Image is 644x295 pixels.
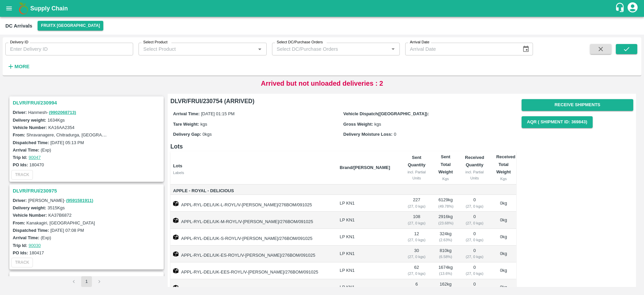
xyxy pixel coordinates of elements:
[274,45,378,53] input: Select DC/Purchase Orders
[464,203,485,209] div: ( 27, 0 kgs)
[496,176,511,182] div: Kgs
[433,195,459,212] td: 6129 kg
[405,43,517,55] input: Arrival Date
[173,218,178,223] img: box
[261,78,383,88] p: Arrived but not unloaded deliveries : 2
[13,110,27,115] label: Driver:
[334,229,400,246] td: LP KN1
[28,198,94,203] span: [PERSON_NAME] -
[343,111,429,116] label: Vehicle Dispatch([GEOGRAPHIC_DATA]):
[438,254,453,260] div: ( 6.58 %)
[170,262,334,279] td: APPL-RYL-DEL/UK-EES-ROYL/V-[PERSON_NAME]/276BOM/091025
[10,40,28,45] label: Delivery ID
[13,274,162,283] h3: DLVR/FRUI/230757
[464,270,485,277] div: ( 27, 0 kgs)
[464,254,485,260] div: ( 27, 0 kgs)
[400,246,433,262] td: 30
[458,246,491,262] td: 0
[13,147,39,153] label: Arrival Time:
[173,201,178,206] img: box
[13,118,46,123] label: Delivery weight:
[5,61,31,72] button: More
[30,5,68,12] b: Supply Chain
[464,169,485,181] div: incl. Partial Units
[334,212,400,228] td: LP KN1
[433,229,459,246] td: 324 kg
[334,246,400,262] td: LP KN1
[29,243,41,248] a: 90030
[438,203,453,209] div: ( 49.78 %)
[48,213,71,218] label: KA37B6872
[170,96,516,106] h6: DLVR/FRUI/230754 (ARRIVED)
[170,229,334,246] td: APPL-RYL-DEL/UK-S-ROYL/V-[PERSON_NAME]/276BOM/091025
[13,125,47,130] label: Vehicle Number:
[438,176,453,182] div: Kgs
[173,285,178,290] img: box
[13,198,27,203] label: Driver:
[277,40,323,45] label: Select DC/Purchase Orders
[406,169,428,181] div: incl. Partial Units
[14,64,30,69] strong: More
[343,132,393,137] label: Delivery Moisture Loss:
[13,140,49,145] label: Dispatched Time:
[433,262,459,279] td: 1674 kg
[374,122,381,127] span: kgs
[491,262,516,279] td: 0 kg
[1,1,17,16] button: open drawer
[334,195,400,212] td: LP KN1
[438,220,453,226] div: ( 23.68 %)
[13,250,28,255] label: PO Ids:
[13,205,46,210] label: Delivery weight:
[491,212,516,228] td: 0 kg
[406,237,428,243] div: ( 27, 0 kgs)
[438,270,453,277] div: ( 13.6 %)
[5,43,133,55] input: Enter Delivery ID
[465,155,484,167] b: Received Quantity
[458,262,491,279] td: 0
[400,229,433,246] td: 12
[81,276,92,287] button: page 1
[173,122,199,127] label: Tare Weight:
[13,186,162,195] h3: DLVR/FRUI/230975
[458,212,491,228] td: 0
[173,268,178,273] img: box
[13,220,25,225] label: From:
[522,99,633,111] button: Receive Shipments
[203,132,212,137] span: 0 kgs
[29,155,41,160] a: 90047
[170,142,516,151] h6: Lots
[13,228,49,233] label: Dispatched Time:
[340,165,390,170] b: Brand/[PERSON_NAME]
[464,237,485,243] div: ( 27, 0 kgs)
[255,45,264,53] button: Open
[394,132,396,137] span: 0
[406,220,428,226] div: ( 27, 0 kgs)
[173,163,182,168] b: Lots
[173,235,178,240] img: box
[13,98,162,107] h3: DLVR/FRUI/230994
[406,203,428,209] div: ( 27, 0 kgs)
[66,198,93,203] a: (9591581911)
[141,45,253,53] input: Select Product
[13,132,25,137] label: From:
[41,235,51,240] label: (Exp)
[67,276,106,287] nav: pagination navigation
[410,40,429,45] label: Arrival Date
[627,1,639,15] div: account of current user
[48,118,65,123] label: 1634 Kgs
[491,246,516,262] td: 0 kg
[496,154,515,174] b: Received Total Weight
[48,205,65,210] label: 3515 Kgs
[438,237,453,243] div: ( 2.63 %)
[201,111,234,116] span: [DATE] 01:15 PM
[458,229,491,246] td: 0
[38,21,103,31] button: Select DC
[438,154,453,174] b: Sent Total Weight
[48,125,74,130] label: KA16AA2354
[464,220,485,226] div: ( 27, 0 kgs)
[170,246,334,262] td: APPL-RYL-DEL/UK-ES-ROYL/V-[PERSON_NAME]/276BOM/091025
[30,162,44,167] label: 180470
[173,170,334,176] div: Labels
[491,195,516,212] td: 0 kg
[49,110,76,115] a: (9902068713)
